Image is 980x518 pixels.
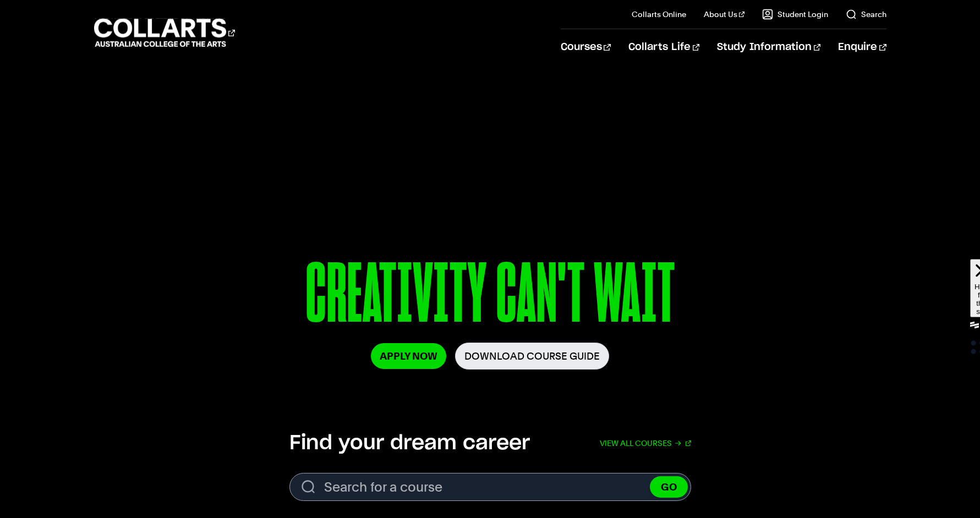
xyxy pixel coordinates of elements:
[177,252,803,343] p: CREATIVITY CAN'T WAIT
[838,29,886,65] a: Enquire
[717,29,820,65] a: Study Information
[371,343,446,369] a: Apply Now
[628,29,699,65] a: Collarts Life
[846,9,886,20] a: Search
[762,9,828,20] a: Student Login
[455,343,609,370] a: Download Course Guide
[289,473,691,501] form: Search
[289,431,530,455] h2: Find your dream career
[704,9,744,20] a: About Us
[632,9,686,20] a: Collarts Online
[650,476,688,498] button: GO
[94,17,235,48] div: Go to homepage
[561,29,611,65] a: Courses
[289,473,691,501] input: Search for a course
[600,431,691,455] a: View all courses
